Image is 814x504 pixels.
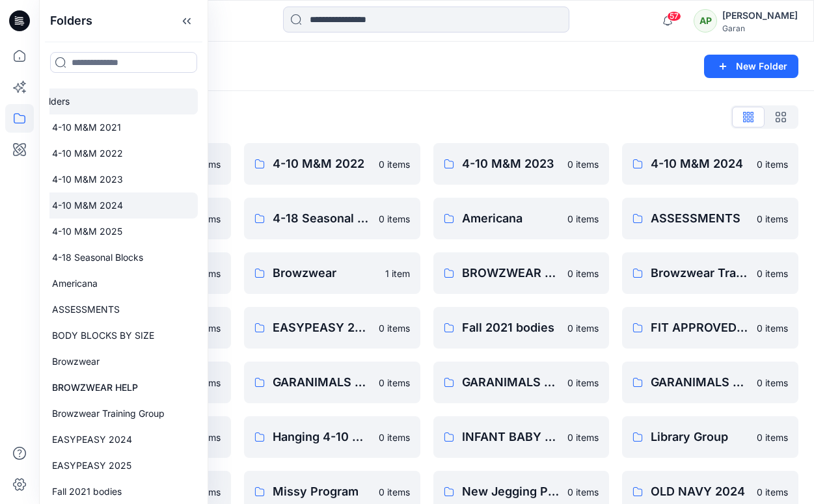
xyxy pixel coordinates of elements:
p: ASSESSMENTS [651,209,749,228]
p: 0 items [757,157,788,171]
p: Hanging 4-10 Holiday Styles [273,428,371,446]
p: Missy Program [273,483,371,501]
div: AP [694,9,717,33]
a: GARANIMALS NEWBORN BABY 20250 items [433,362,610,403]
a: INFANT BABY BLOCKS GARANIMALS0 items [433,416,610,458]
p: 4-10 M&M 2023 [462,155,560,173]
a: BROWZWEAR HELP0 items [433,252,610,294]
p: GARANIMALS NEWBORN BABY 2025 [462,373,560,391]
p: 0 items [379,376,410,390]
p: Americana [462,209,560,228]
a: GARANIMALS NEWBORN BABY 20240 items [244,362,420,403]
a: Browzwear1 item [244,252,420,294]
p: FIT APPROVED BLOCKS [651,319,749,337]
p: 0 items [567,485,599,499]
p: INFANT BABY BLOCKS GARANIMALS [462,428,560,446]
p: OLD NAVY 2024 [651,483,749,501]
a: 4-10 M&M 20240 items [622,143,798,185]
button: New Folder [704,55,798,78]
p: Fall 2021 bodies [462,319,560,337]
p: 0 items [379,321,410,335]
a: EASYPEASY 20250 items [244,307,420,349]
p: 0 items [379,431,410,444]
a: 4-10 M&M 20230 items [433,143,610,185]
a: 4-18 Seasonal Blocks0 items [244,198,420,239]
a: Americana0 items [433,198,610,239]
a: GARANIMALS TODDLER 20240 items [622,362,798,403]
p: New Jegging Program [462,483,560,501]
p: 0 items [757,267,788,280]
p: 1 item [385,267,410,280]
p: EASYPEASY 2025 [273,319,371,337]
p: 0 items [567,157,599,171]
p: 0 items [757,321,788,335]
a: Browzwear Training Group0 items [622,252,798,294]
p: 0 items [757,485,788,499]
p: 0 items [379,157,410,171]
p: Library Group [651,428,749,446]
a: Fall 2021 bodies0 items [433,307,610,349]
div: [PERSON_NAME] [722,8,798,23]
div: Garan [722,23,798,33]
p: 0 items [379,485,410,499]
p: 4-18 Seasonal Blocks [273,209,371,228]
p: 0 items [567,321,599,335]
p: Browzwear Training Group [651,264,749,282]
a: 4-10 M&M 20220 items [244,143,420,185]
p: GARANIMALS TODDLER 2024 [651,373,749,391]
p: BROWZWEAR HELP [462,264,560,282]
p: 0 items [757,212,788,226]
p: BROWZWEAR HELP [52,380,138,395]
a: ASSESSMENTS0 items [622,198,798,239]
p: 0 items [567,431,599,444]
a: FIT APPROVED BLOCKS0 items [622,307,798,349]
a: Library Group0 items [622,416,798,458]
a: Hanging 4-10 Holiday Styles0 items [244,416,420,458]
p: 0 items [379,212,410,226]
p: 0 items [567,212,599,226]
span: 57 [667,11,681,21]
p: 4-10 M&M 2022 [273,155,371,173]
p: 4-10 M&M 2024 [651,155,749,173]
p: 0 items [567,376,599,390]
p: GARANIMALS NEWBORN BABY 2024 [273,373,371,391]
p: 0 items [757,376,788,390]
p: 0 items [757,431,788,444]
p: Browzwear [273,264,377,282]
p: 0 items [567,267,599,280]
